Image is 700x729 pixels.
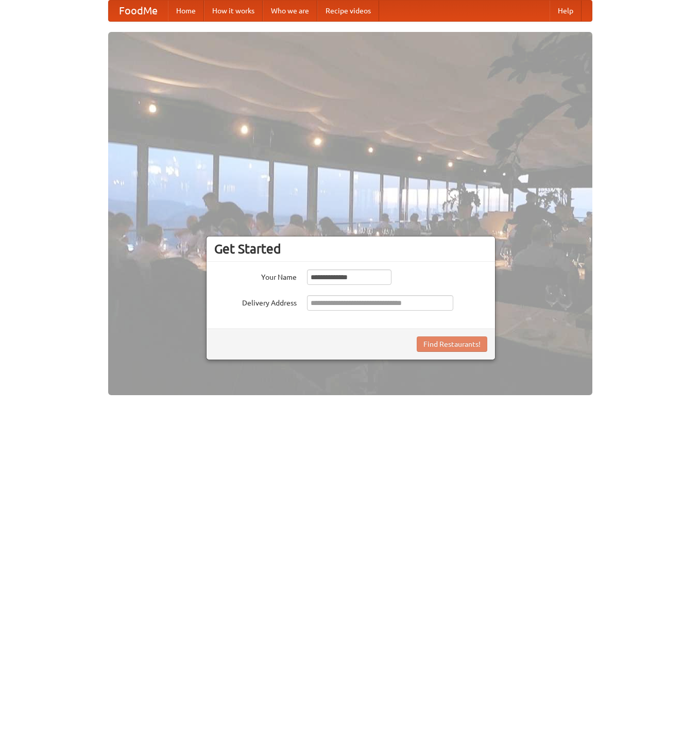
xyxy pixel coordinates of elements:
[214,241,487,257] h3: Get Started
[204,1,263,21] a: How it works
[550,1,582,21] a: Help
[168,1,204,21] a: Home
[214,295,297,308] label: Delivery Address
[109,1,168,21] a: FoodMe
[263,1,317,21] a: Who we are
[317,1,379,21] a: Recipe videos
[214,269,297,282] label: Your Name
[417,336,487,352] button: Find Restaurants!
